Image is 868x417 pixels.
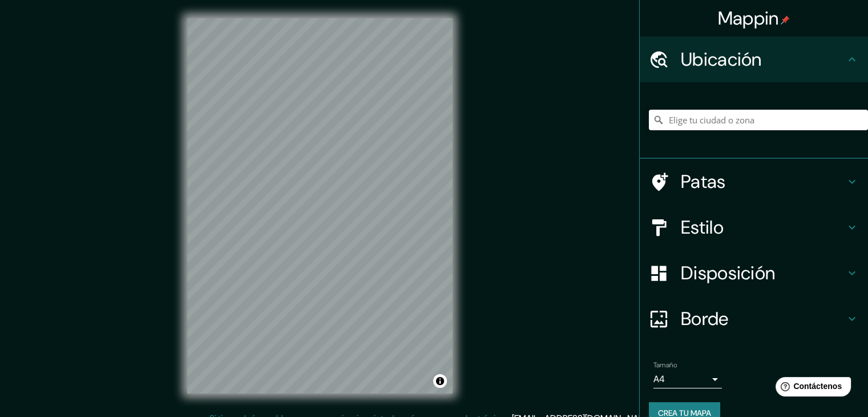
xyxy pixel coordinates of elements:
div: Ubicación [640,37,868,82]
div: Patas [640,159,868,205]
font: Mappin [718,6,779,30]
font: Estilo [681,215,724,239]
canvas: Mapa [187,18,453,394]
div: A4 [653,370,722,388]
font: Patas [681,170,726,194]
img: pin-icon.png [781,15,790,25]
font: Borde [681,307,729,331]
iframe: Lanzador de widgets de ayuda [766,372,855,404]
font: A4 [653,373,665,385]
font: Ubicación [681,47,762,71]
div: Estilo [640,205,868,250]
input: Elige tu ciudad o zona [649,110,868,130]
font: Tamaño [653,360,677,370]
div: Borde [640,296,868,342]
font: Disposición [681,261,775,285]
div: Disposición [640,250,868,296]
button: Activar o desactivar atribución [433,374,447,388]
